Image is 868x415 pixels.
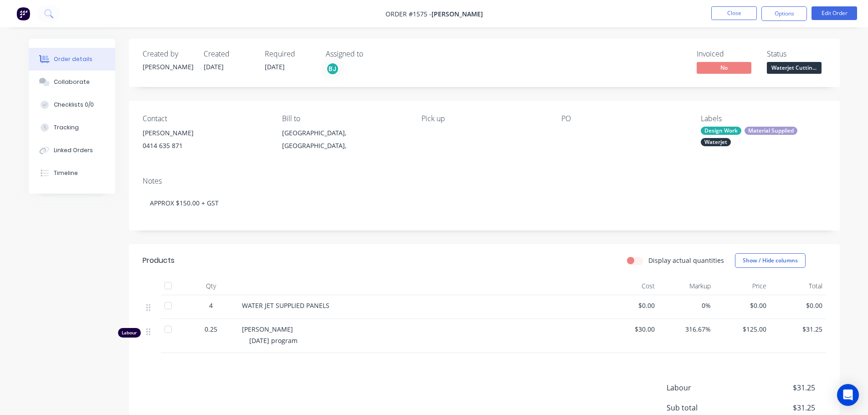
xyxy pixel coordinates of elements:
span: 0.25 [205,324,217,334]
div: [PERSON_NAME] [143,127,267,139]
div: PO [561,114,686,123]
button: Show / Hide columns [735,253,806,268]
div: Price [714,277,770,295]
span: 316.67% [662,324,711,334]
span: Order #1575 - [385,10,431,18]
div: Created by [143,50,193,58]
div: Tracking [54,123,79,132]
button: Collaborate [29,71,115,93]
span: [DATE] program [249,336,298,345]
span: $125.00 [718,324,767,334]
div: Contact [143,114,267,123]
div: Qty [184,277,238,295]
span: $31.25 [774,324,822,334]
div: Bill to [282,114,407,123]
div: 0414 635 871 [143,139,267,152]
span: $0.00 [774,301,822,310]
span: Labour [667,382,748,393]
div: Order details [54,55,92,63]
span: [DATE] [204,62,224,71]
span: $31.25 [747,402,815,413]
button: Close [711,6,757,20]
div: Pick up [421,114,546,123]
span: WATER JET SUPPLIED PANELS [242,301,329,310]
div: [PERSON_NAME]0414 635 871 [143,127,267,156]
div: Notes [143,177,826,185]
span: [PERSON_NAME] [242,325,293,333]
div: Cost [603,277,659,295]
div: Linked Orders [54,146,93,154]
span: $31.25 [747,382,815,393]
button: Waterjet Cuttin... [767,62,822,76]
div: Material Supplied [745,127,797,135]
span: Sub total [667,402,748,413]
div: Labour [118,328,141,338]
button: Edit Order [812,6,857,20]
span: $0.00 [718,301,767,310]
div: Labels [701,114,826,123]
img: Factory [16,7,30,20]
span: $30.00 [606,324,655,334]
button: Linked Orders [29,139,115,162]
button: Order details [29,48,115,71]
button: Checklists 0/0 [29,93,115,116]
span: $0.00 [606,301,655,310]
button: BJ [326,62,339,76]
div: Markup [658,277,714,295]
div: Design Work [701,127,741,135]
div: Required [265,50,315,58]
span: 0% [662,301,711,310]
div: Invoiced [697,50,756,58]
div: [GEOGRAPHIC_DATA], [GEOGRAPHIC_DATA], [282,127,407,152]
span: [DATE] [265,62,285,71]
button: Options [761,6,807,21]
div: Products [143,255,175,266]
div: Open Intercom Messenger [837,384,859,406]
span: Waterjet Cuttin... [767,62,822,73]
span: [PERSON_NAME] [431,10,483,18]
div: Timeline [54,169,78,177]
button: Timeline [29,162,115,184]
div: Status [767,50,826,58]
span: No [697,62,751,73]
div: Checklists 0/0 [54,101,94,109]
div: [PERSON_NAME] [143,62,193,72]
div: Created [204,50,254,58]
div: APPROX $150.00 + GST [143,189,826,217]
div: [GEOGRAPHIC_DATA], [GEOGRAPHIC_DATA], [282,127,407,156]
div: Total [770,277,826,295]
div: Collaborate [54,78,90,86]
span: 4 [209,301,213,310]
label: Display actual quantities [648,256,724,265]
button: Tracking [29,116,115,139]
div: Assigned to [326,50,417,58]
div: Waterjet [701,138,731,146]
